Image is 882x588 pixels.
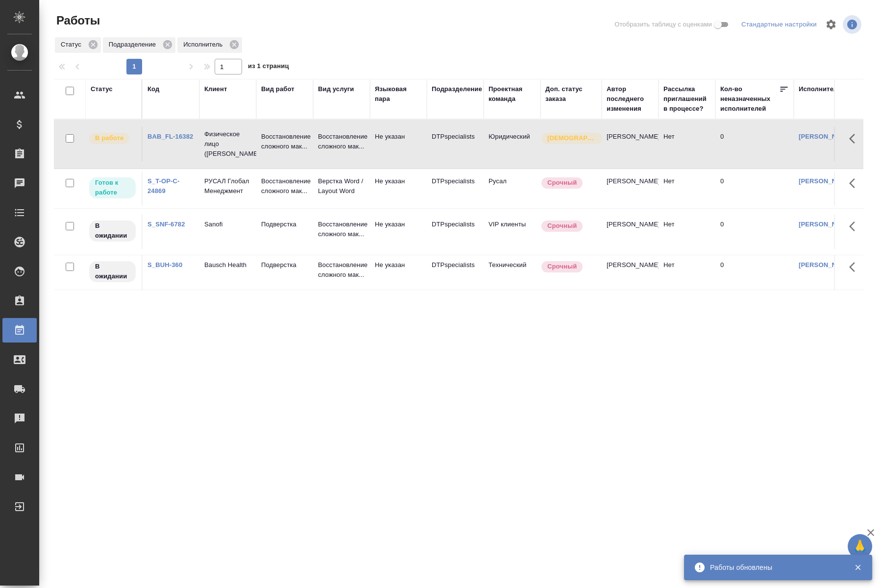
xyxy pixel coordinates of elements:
[843,215,867,238] button: Здесь прячутся важные кнопки
[489,84,536,104] div: Проектная команда
[370,127,427,161] td: Не указан
[204,260,251,270] p: Bausch Health
[602,215,659,249] td: [PERSON_NAME]
[370,255,427,290] td: Не указан
[659,127,715,161] td: Нет
[799,133,853,140] a: [PERSON_NAME]
[427,127,484,161] td: DTPspecialists
[318,220,365,239] p: Восстановление сложного мак...
[88,176,137,199] div: Исполнитель может приступить к работе
[715,255,794,290] td: 0
[843,15,863,34] span: Посмотреть информацию
[659,171,715,206] td: Нет
[95,133,123,143] p: В работе
[663,84,710,114] div: Рассылка приглашений в процессе?
[318,84,354,94] div: Вид услуги
[852,536,868,557] span: 🙏
[204,84,227,94] div: Клиент
[95,221,130,241] p: В ожидании
[261,220,308,229] p: Подверстка
[484,255,540,290] td: Технический
[204,176,251,196] p: РУСАЛ Глобал Менеджмент
[484,127,540,161] td: Юридический
[54,13,100,28] span: Работы
[61,40,85,49] p: Статус
[848,534,872,559] button: 🙏
[109,40,159,49] p: Подразделение
[602,171,659,206] td: [PERSON_NAME]
[147,133,193,140] a: BAB_FL-16382
[739,17,819,32] div: split button
[318,132,365,151] p: Восстановление сложного мак...
[819,13,843,36] span: Настроить таблицу
[261,84,294,94] div: Вид работ
[177,37,242,53] div: Исполнитель
[147,84,159,94] div: Код
[261,132,308,151] p: Восстановление сложного мак...
[103,37,175,53] div: Подразделение
[204,220,251,229] p: Sanofi
[843,255,867,279] button: Здесь прячутся важные кнопки
[318,176,365,196] p: Верстка Word / Layout Word
[95,262,130,281] p: В ожидании
[261,260,308,270] p: Подверстка
[715,171,794,206] td: 0
[204,129,251,159] p: Физическое лицо ([PERSON_NAME])
[261,176,308,196] p: Восстановление сложного мак...
[55,37,101,53] div: Статус
[547,178,577,188] p: Срочный
[614,20,712,29] span: Отобразить таблицу с оценками
[715,127,794,161] td: 0
[799,177,853,185] a: [PERSON_NAME]
[799,220,853,228] a: [PERSON_NAME]
[602,127,659,161] td: [PERSON_NAME]
[547,133,596,143] p: [DEMOGRAPHIC_DATA]
[547,262,577,271] p: Срочный
[545,84,597,104] div: Доп. статус заказа
[147,177,180,195] a: S_T-OP-C-24869
[375,84,422,104] div: Языковая пара
[848,563,868,572] button: Закрыть
[427,255,484,290] td: DTPspecialists
[370,171,427,206] td: Не указан
[427,215,484,249] td: DTPspecialists
[183,40,226,49] p: Исполнитель
[843,127,867,150] button: Здесь прячутся важные кнопки
[484,215,540,249] td: VIP клиенты
[91,84,113,94] div: Статус
[715,215,794,249] td: 0
[427,171,484,206] td: DTPspecialists
[659,255,715,290] td: Нет
[659,215,715,249] td: Нет
[318,260,365,280] p: Восстановление сложного мак...
[370,215,427,249] td: Не указан
[547,221,577,231] p: Срочный
[147,261,182,269] a: S_BUH-360
[147,220,185,228] a: S_SNF-6782
[720,84,779,114] div: Кол-во неназначенных исполнителей
[248,60,289,74] span: из 1 страниц
[843,171,867,195] button: Здесь прячутся важные кнопки
[607,84,654,114] div: Автор последнего изменения
[484,171,540,206] td: Русал
[602,255,659,290] td: [PERSON_NAME]
[432,84,482,94] div: Подразделение
[799,261,853,269] a: [PERSON_NAME]
[799,84,842,94] div: Исполнитель
[95,178,130,197] p: Готов к работе
[710,563,839,572] div: Работы обновлены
